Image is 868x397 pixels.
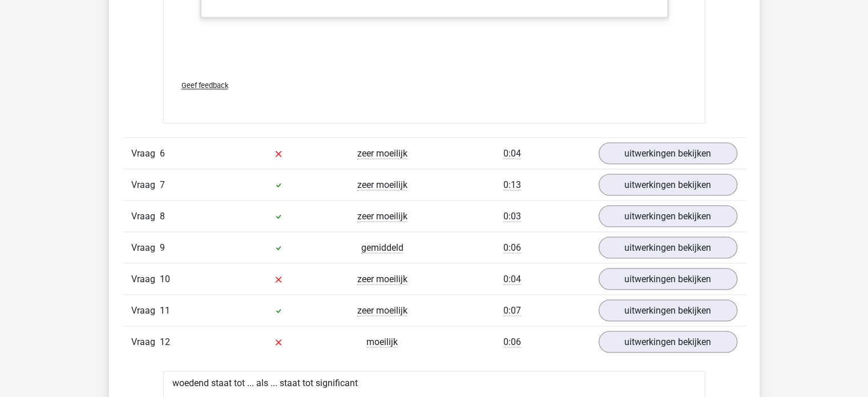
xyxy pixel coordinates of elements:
[357,210,407,222] span: zeer moeilijk
[503,273,521,284] span: 0:04
[160,147,165,158] span: 6
[160,210,165,221] span: 8
[357,273,407,284] span: zeer moeilijk
[357,147,407,159] span: zeer moeilijk
[361,242,403,253] span: gemiddeld
[599,299,737,321] a: uitwerkingen bekijken
[160,242,165,252] span: 9
[131,240,160,254] span: Vraag
[131,272,160,286] span: Vraag
[503,242,521,253] span: 0:06
[503,179,521,190] span: 0:13
[599,205,737,227] a: uitwerkingen bekijken
[160,273,170,284] span: 10
[131,146,160,160] span: Vraag
[181,81,228,90] span: Geef feedback
[599,142,737,164] a: uitwerkingen bekijken
[160,336,170,347] span: 12
[131,335,160,348] span: Vraag
[503,210,521,222] span: 0:03
[366,336,398,347] span: moeilijk
[599,331,737,352] a: uitwerkingen bekijken
[160,179,165,190] span: 7
[160,304,170,315] span: 11
[503,336,521,347] span: 0:06
[503,147,521,159] span: 0:04
[357,179,407,190] span: zeer moeilijk
[131,178,160,191] span: Vraag
[599,174,737,195] a: uitwerkingen bekijken
[131,303,160,317] span: Vraag
[503,304,521,316] span: 0:07
[599,268,737,290] a: uitwerkingen bekijken
[599,236,737,258] a: uitwerkingen bekijken
[131,209,160,223] span: Vraag
[357,304,407,316] span: zeer moeilijk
